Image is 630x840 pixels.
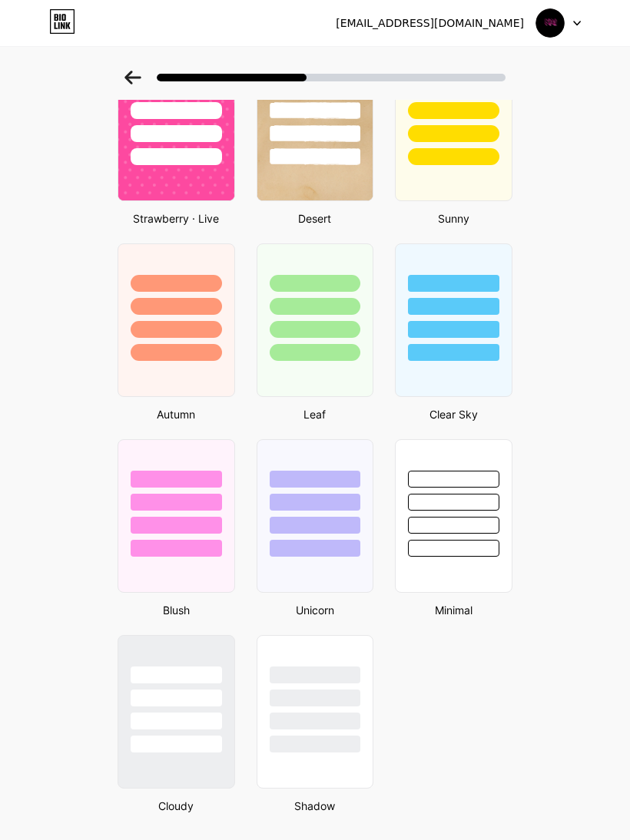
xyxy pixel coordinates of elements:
[252,602,379,618] div: Unicorn
[390,210,517,227] div: Sunny
[535,8,565,38] img: 8ryvsqy7
[336,15,524,31] div: [EMAIL_ADDRESS][DOMAIN_NAME]
[390,602,517,618] div: Minimal
[113,406,240,422] div: Autumn
[390,406,517,422] div: Clear Sky
[113,798,240,814] div: Cloudy
[113,210,240,227] div: Strawberry · Live
[252,798,379,814] div: Shadow
[252,406,379,422] div: Leaf
[113,602,240,618] div: Blush
[252,210,379,227] div: Desert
